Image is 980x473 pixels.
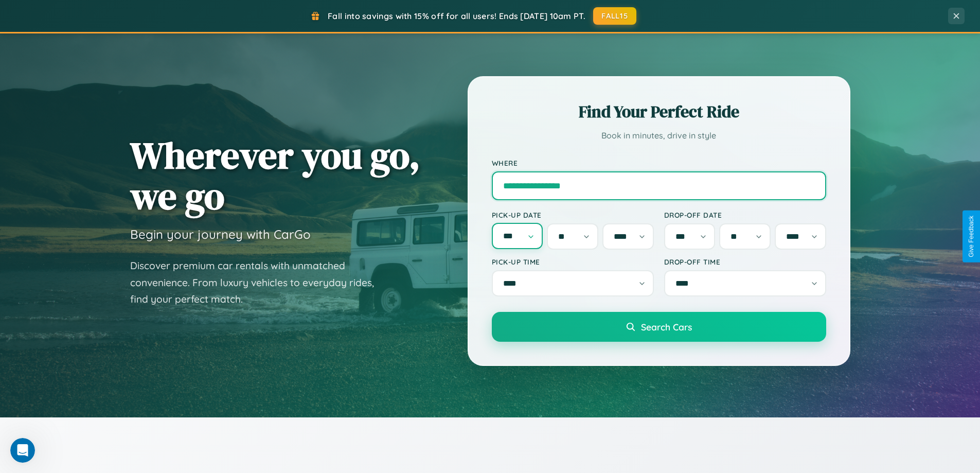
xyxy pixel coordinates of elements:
[130,257,387,308] p: Discover premium car rentals with unmatched convenience. From luxury vehicles to everyday rides, ...
[968,216,975,257] div: Give Feedback
[492,312,826,342] button: Search Cars
[10,438,35,463] iframe: Intercom live chat
[664,257,826,266] label: Drop-off Time
[328,11,585,21] span: Fall into savings with 15% off for all users! Ends [DATE] 10am PT.
[492,211,654,219] label: Pick-up Date
[641,321,692,332] span: Search Cars
[492,159,826,167] label: Where
[130,226,311,242] h3: Begin your journey with CarGo
[492,100,826,123] h2: Find Your Perfect Ride
[593,7,636,25] button: FALL15
[492,257,654,266] label: Pick-up Time
[492,128,826,143] p: Book in minutes, drive in style
[130,135,420,216] h1: Wherever you go, we go
[664,211,826,219] label: Drop-off Date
